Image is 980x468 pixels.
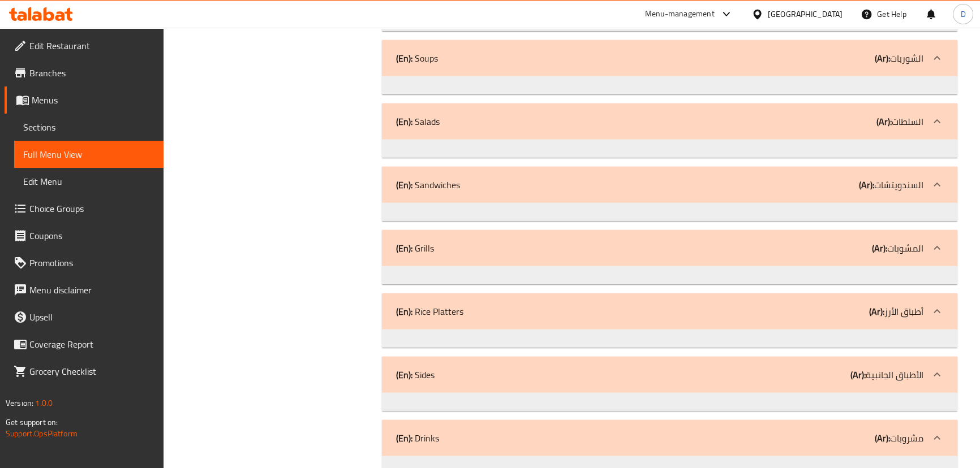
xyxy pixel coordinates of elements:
p: المشويات [872,241,923,255]
span: Get support on: [6,415,58,430]
div: (En): Rice Platters(Ar):أطباق الأرز [382,293,957,330]
span: Menu disclaimer [29,283,154,297]
div: (En): Soups(Ar):الشوربات [382,40,957,76]
span: Menus [32,93,154,107]
span: Edit Restaurant [29,39,154,53]
b: (Ar): [875,50,890,67]
p: الشوربات [875,51,923,65]
p: مشروبات [875,431,923,445]
span: Choice Groups [29,202,154,215]
span: Edit Menu [23,175,154,188]
span: Coverage Report [29,337,154,351]
p: أطباق الأرز [869,305,923,318]
p: Grills [396,241,433,255]
b: (Ar): [869,303,884,320]
span: 1.0.0 [35,396,53,410]
p: Salads [396,115,439,128]
span: Version: [6,396,33,410]
b: (En): [396,366,412,383]
p: Drinks [396,431,439,445]
p: Soups [396,51,437,65]
b: (En): [396,50,412,67]
b: (En): [396,303,412,320]
p: السندويتشات [859,178,923,192]
span: Full Menu View [23,148,154,161]
span: Branches [29,66,154,80]
a: Branches [5,59,164,86]
p: Rice Platters [396,305,463,318]
b: (Ar): [875,430,890,447]
b: (Ar): [859,176,874,193]
b: (Ar): [850,366,866,383]
b: (Ar): [876,113,892,130]
b: (En): [396,240,412,257]
div: Menu-management [645,7,715,21]
div: (En): Salads(Ar):السلطات [382,103,957,140]
a: Full Menu View [14,141,164,168]
span: Promotions [29,256,154,270]
span: Grocery Checklist [29,365,154,378]
div: (En): Sandwiches(Ar):السندويتشات [382,167,957,203]
span: D [960,8,965,20]
span: Upsell [29,310,154,324]
p: الأطباق الجانبية [850,368,923,382]
a: Edit Restaurant [5,32,164,59]
div: [GEOGRAPHIC_DATA] [768,8,843,20]
p: Sandwiches [396,178,459,192]
div: (En): Drinks(Ar):مشروبات [382,420,957,456]
a: Support.OpsPlatform [6,426,78,441]
a: Grocery Checklist [5,358,164,385]
a: Upsell [5,304,164,331]
a: Edit Menu [14,168,164,195]
a: Menu disclaimer [5,276,164,304]
p: Sides [396,368,434,382]
div: (En): Sides(Ar):الأطباق الجانبية [382,357,957,393]
a: Coupons [5,222,164,249]
a: Sections [14,114,164,141]
div: (En): Grills(Ar):المشويات [382,230,957,266]
a: Coverage Report [5,331,164,358]
a: Menus [5,86,164,114]
span: Sections [23,120,154,134]
span: Coupons [29,229,154,242]
a: Promotions [5,249,164,276]
p: السلطات [876,115,923,128]
b: (En): [396,430,412,447]
b: (En): [396,113,412,130]
b: (Ar): [872,240,887,257]
b: (En): [396,176,412,193]
a: Choice Groups [5,195,164,222]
